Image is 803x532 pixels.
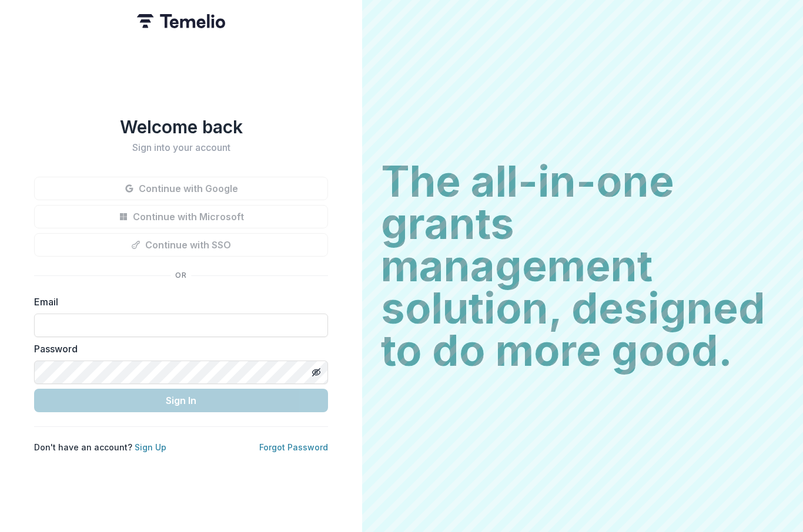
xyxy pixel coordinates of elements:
[34,177,328,200] button: Continue with Google
[34,142,328,153] h2: Sign into your account
[34,233,328,257] button: Continue with SSO
[137,14,225,28] img: Temelio
[259,442,328,452] a: Forgot Password
[34,342,321,356] label: Password
[34,389,328,412] button: Sign In
[135,442,166,452] a: Sign Up
[34,441,166,453] p: Don't have an account?
[307,363,326,382] button: Toggle password visibility
[34,116,328,137] h1: Welcome back
[34,295,321,309] label: Email
[34,205,328,228] button: Continue with Microsoft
